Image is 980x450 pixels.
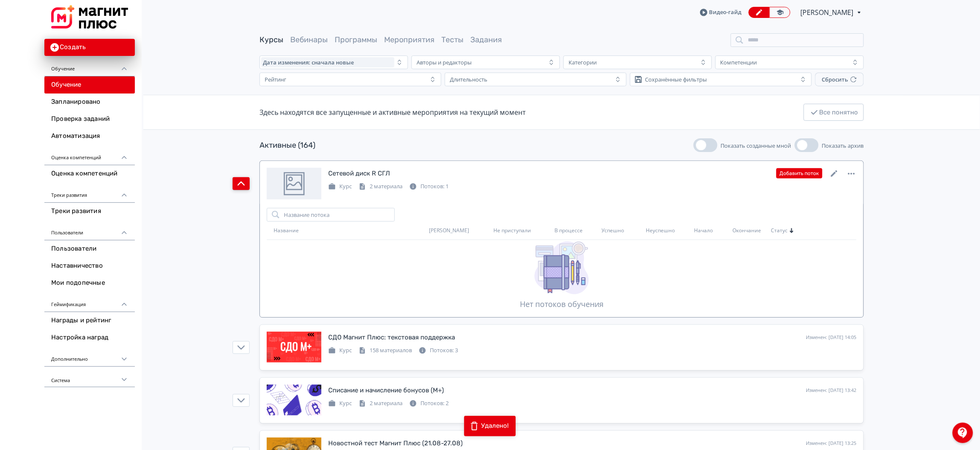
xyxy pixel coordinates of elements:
[700,8,742,17] a: Видео-гайд
[359,346,412,355] div: 158 материалов
[470,35,502,44] a: Задания
[409,182,449,191] div: Потоков: 1
[441,35,464,44] a: Тесты
[335,35,377,44] a: Программы
[359,399,402,408] div: 2 материала
[494,227,551,234] div: Не приступали
[822,142,864,149] span: Показать архив
[806,440,857,447] div: Изменен: [DATE] 13:25
[265,76,286,83] div: Рейтинг
[733,227,761,234] span: Окончание
[554,227,598,234] div: В процессе
[328,438,463,448] div: Новостной тест Магнит Плюс (21.08-27.08)
[815,73,864,86] button: Сбросить
[359,182,402,191] div: 2 материала
[328,169,390,178] div: Сетевой диск R СГЛ
[267,298,856,310] div: Нет потоков обучения
[260,107,526,117] div: Здесь находятся все запущенные и активные мероприятия на текущий момент
[569,59,597,66] div: Категории
[328,346,352,355] div: Курс
[328,182,352,191] div: Курс
[771,227,788,234] span: Статус
[44,220,135,240] div: Пользователи
[263,59,354,66] span: Дата изменения: сначала новые
[328,386,444,395] div: Списание и начисление бонусов (М+)
[804,104,864,121] button: Все понятно
[481,422,509,430] div: Удалено!
[44,292,135,312] div: Геймификация
[720,59,757,66] div: Компетенции
[328,399,352,408] div: Курс
[44,275,135,292] a: Мои подопечные
[260,73,441,86] button: Рейтинг
[44,128,135,145] a: Автоматизация
[776,168,822,178] button: Добавить поток
[417,59,472,66] div: Авторы и редакторы
[419,346,458,355] div: Потоков: 3
[44,94,135,111] a: Запланировано
[445,73,627,86] button: Длительность
[260,56,408,69] button: Дата изменения: сначала новые
[44,111,135,128] a: Проверка заданий
[44,145,135,165] div: Оценка компетенций
[260,35,283,44] a: Курсы
[44,203,135,220] a: Треки развития
[274,227,299,234] span: Название
[51,5,128,29] img: https://files.teachbase.ru/system/slaveaccount/57082/logo/medium-a49f9104db0309a6d8b85e425808cc30...
[801,7,855,18] span: Смирнова Татьяна
[630,73,812,86] button: Сохранённые фильтры
[806,387,857,394] div: Изменен: [DATE] 13:42
[563,56,712,69] button: Категории
[409,399,449,408] div: Потоков: 2
[44,165,135,182] a: Оценка компетенций
[44,56,135,76] div: Обучение
[770,7,790,18] a: Переключиться в режим ученика
[44,367,135,387] div: Система
[44,329,135,346] a: Настройка наград
[715,56,864,69] button: Компетенции
[290,35,328,44] a: Вебинары
[44,346,135,367] div: Дополнительно
[411,56,560,69] button: Авторы и редакторы
[44,39,135,56] button: Создать
[44,312,135,329] a: Награды и рейтинг
[44,182,135,203] div: Треки развития
[602,227,643,234] div: Успешно
[429,227,490,234] div: [PERSON_NAME]
[645,76,707,83] div: Сохранённые фильтры
[44,257,135,275] a: Наставничество
[450,76,487,83] div: Длительность
[694,227,713,234] span: Начало
[44,240,135,257] a: Пользователи
[44,76,135,94] a: Обучение
[328,333,455,342] div: СДО Магнит Плюс: текстовая поддержка
[384,35,435,44] a: Мероприятия
[721,142,791,149] span: Показать созданные мной
[646,227,691,234] div: Неуспешно
[806,334,857,341] div: Изменен: [DATE] 14:05
[260,140,315,151] div: Активные (164)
